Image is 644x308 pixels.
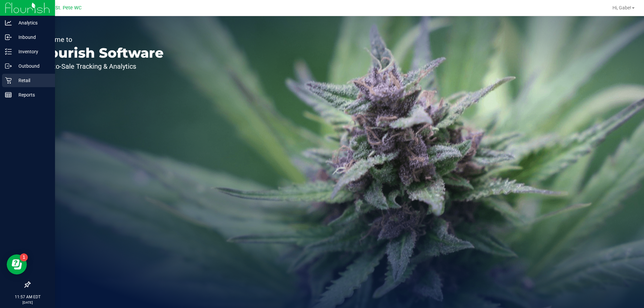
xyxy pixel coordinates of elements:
[5,63,12,69] inline-svg: Outbound
[36,46,164,60] p: Flourish Software
[5,91,12,98] inline-svg: Reports
[55,5,82,11] span: St. Pete WC
[20,253,28,261] iframe: Resource center unread badge
[3,294,52,300] p: 11:57 AM EDT
[36,63,164,70] p: Seed-to-Sale Tracking & Analytics
[12,19,52,27] p: Analytics
[12,91,52,99] p: Reports
[36,36,164,43] p: Welcome to
[5,77,12,84] inline-svg: Retail
[7,254,27,274] iframe: Resource center
[12,48,52,56] p: Inventory
[5,34,12,41] inline-svg: Inbound
[612,5,631,10] span: Hi, Gabe!
[12,33,52,41] p: Inbound
[12,76,52,84] p: Retail
[3,300,52,305] p: [DATE]
[5,48,12,55] inline-svg: Inventory
[12,62,52,70] p: Outbound
[5,19,12,26] inline-svg: Analytics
